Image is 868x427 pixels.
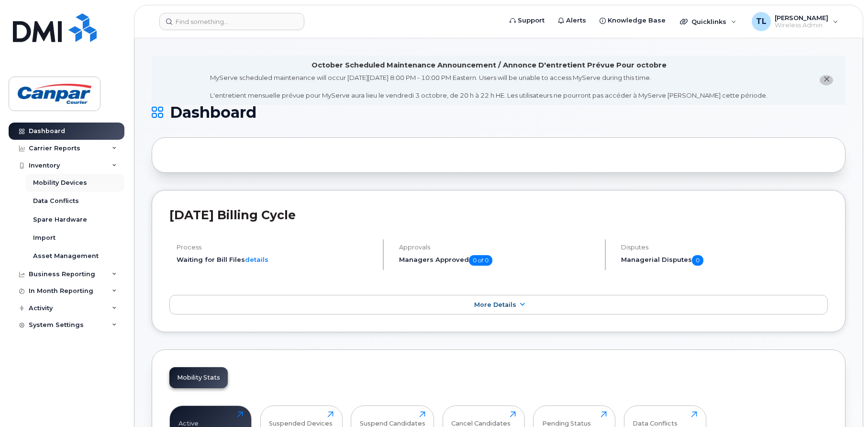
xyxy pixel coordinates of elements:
[170,105,256,120] span: Dashboard
[210,73,768,100] div: MyServe scheduled maintenance will occur [DATE][DATE] 8:00 PM - 10:00 PM Eastern. Users will be u...
[542,411,591,427] div: Pending Status
[469,255,492,266] span: 0 of 0
[245,256,268,263] a: details
[269,411,333,427] div: Suspended Devices
[621,255,828,266] h5: Managerial Disputes
[312,60,667,70] div: October Scheduled Maintenance Announcement / Annonce D'entretient Prévue Pour octobre
[360,411,425,427] div: Suspend Candidates
[399,244,597,251] h4: Approvals
[451,411,511,427] div: Cancel Candidates
[621,244,828,251] h4: Disputes
[399,255,597,266] h5: Managers Approved
[178,411,199,427] div: Active
[177,244,375,251] h4: Process
[169,208,828,222] h2: [DATE] Billing Cycle
[820,75,833,85] button: close notification
[474,301,516,308] span: More Details
[692,255,703,266] span: 0
[633,411,678,427] div: Data Conflicts
[177,255,375,264] li: Waiting for Bill Files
